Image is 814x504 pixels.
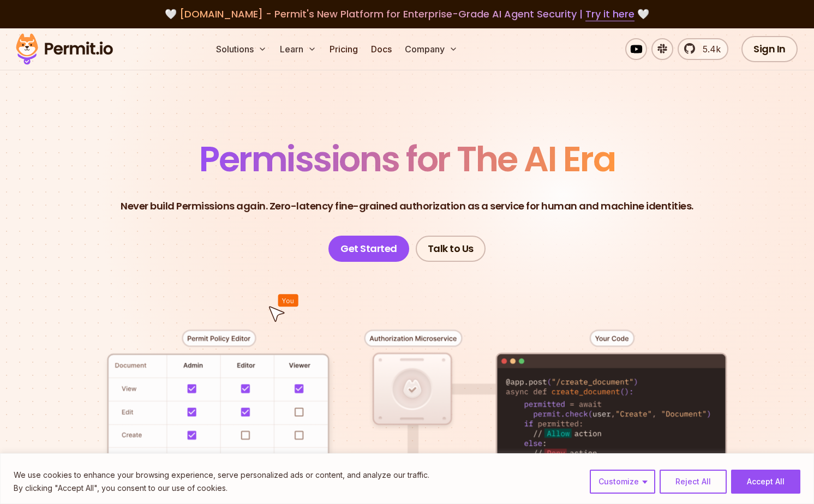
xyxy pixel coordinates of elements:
button: Accept All [731,470,800,494]
div: 🤍 🤍 [26,7,788,22]
button: Customize [590,470,655,494]
p: By clicking "Accept All", you consent to our use of cookies. [14,482,429,495]
button: Company [400,38,462,60]
p: Never build Permissions again. Zero-latency fine-grained authorization as a service for human and... [121,199,693,214]
span: Permissions for The AI Era [199,135,615,183]
a: Sign In [741,36,798,62]
a: Try it here [585,7,635,21]
a: 5.4k [678,38,728,60]
span: 5.4k [696,43,721,56]
a: Pricing [325,38,362,60]
p: We use cookies to enhance your browsing experience, serve personalized ads or content, and analyz... [14,469,429,482]
a: Docs [367,38,396,60]
a: Get Started [328,236,409,262]
img: Permit logo [11,31,118,68]
span: [DOMAIN_NAME] - Permit's New Platform for Enterprise-Grade AI Agent Security | [179,7,635,21]
a: Talk to Us [416,236,486,262]
button: Learn [276,38,321,60]
button: Solutions [212,38,271,60]
button: Reject All [660,470,727,494]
